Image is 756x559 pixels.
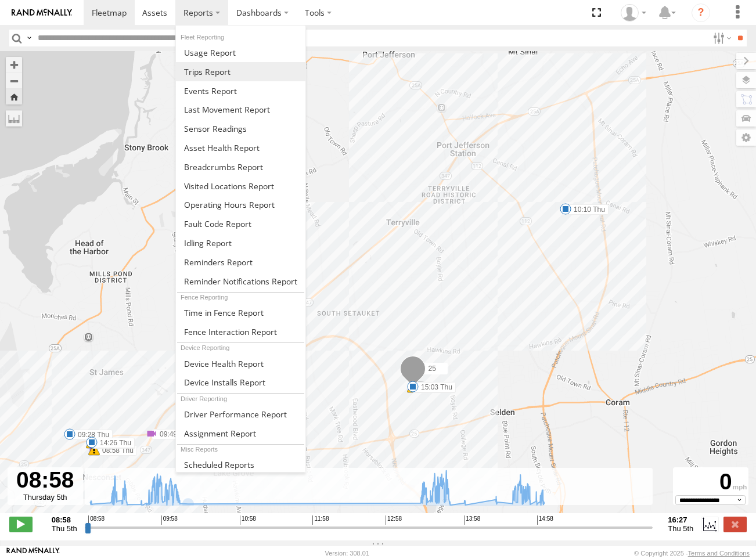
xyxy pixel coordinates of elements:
a: Time in Fences Report [176,303,305,322]
button: Zoom in [6,57,22,73]
a: Idling Report [176,233,305,253]
label: Measure [6,110,22,127]
button: Zoom Home [6,89,22,104]
span: Thu 5th Jun 2025 [668,524,693,533]
span: 25 [428,365,435,373]
a: Device Health Report [176,354,305,373]
label: 16:27 Thu [413,383,456,393]
label: 14:26 Thu [92,438,135,448]
a: Asset Health Report [176,138,305,157]
a: Breadcrumbs Report [176,157,305,176]
label: Search Query [24,30,34,46]
span: Thu 5th Jun 2025 [52,524,77,533]
span: 09:58 [161,515,178,525]
span: 08:58 [88,515,105,525]
strong: 08:58 [52,515,77,524]
span: 13:58 [464,515,480,525]
div: Barbara Muller [617,4,650,21]
label: 13:48 Thu [92,438,135,449]
span: 11:58 [312,515,329,525]
a: Terms and Conditions [688,550,750,557]
a: Full Events Report [176,81,305,100]
a: Sensor Readings [176,119,305,138]
label: Map Settings [736,129,756,146]
a: Service Reminder Notifications Report [176,272,305,291]
span: 14:58 [537,515,553,525]
img: rand-logo.svg [12,9,72,17]
i: ? [692,3,710,22]
a: Trips Report [176,62,305,81]
button: Zoom out [6,73,22,89]
div: 0 [675,469,747,495]
a: Usage Report [176,43,305,62]
label: Search Filter Options [708,30,733,46]
div: Version: 308.01 [325,550,369,557]
a: Fault Code Report [176,214,305,233]
span: 10:58 [240,515,256,525]
span: 12:58 [386,515,402,525]
label: Play/Stop [9,517,33,532]
a: Scheduled Reports [176,455,305,474]
a: Visited Locations Report [176,176,305,196]
a: Reminders Report [176,253,305,272]
a: Driver Performance Report [176,405,305,424]
label: 15:03 Thu [413,382,456,392]
strong: 16:27 [668,515,693,524]
div: © Copyright 2025 - [634,550,750,557]
a: Fence Interaction Report [176,322,305,341]
a: Assignment Report [176,424,305,443]
a: Device Installs Report [176,373,305,392]
label: Close [723,517,747,532]
a: Visit our Website [6,547,60,559]
label: 10:10 Thu [566,204,609,215]
label: 09:28 Thu [70,430,113,440]
a: Last Movement Report [176,100,305,119]
label: 09:49 Thu [152,429,195,439]
label: 08:58 Thu [94,445,137,456]
a: Asset Operating Hours Report [176,195,305,214]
